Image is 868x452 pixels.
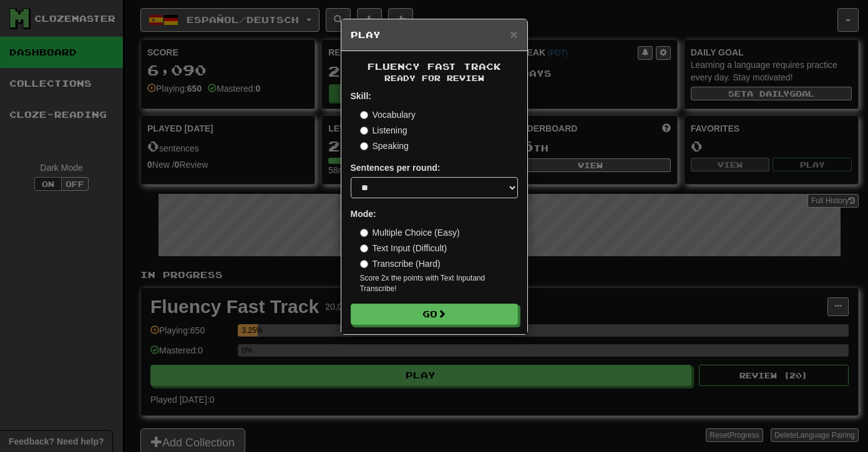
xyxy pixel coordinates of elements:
span: × [510,27,517,41]
label: Sentences per round: [351,161,441,174]
label: Vocabulary [360,108,416,121]
button: Go [351,304,518,325]
input: Vocabulary [360,111,368,119]
input: Text Input (Difficult) [360,244,368,252]
small: Score 2x the points with Text Input and Transcribe ! [360,273,518,294]
label: Transcribe (Hard) [360,257,441,270]
span: Fluency Fast Track [368,61,501,72]
input: Multiple Choice (Easy) [360,229,368,237]
label: Speaking [360,140,409,152]
input: Listening [360,127,368,135]
strong: Skill: [351,91,371,101]
label: Listening [360,124,407,137]
small: Ready for Review [351,73,518,84]
label: Multiple Choice (Easy) [360,226,460,239]
input: Transcribe (Hard) [360,260,368,268]
strong: Mode: [351,209,376,219]
input: Speaking [360,142,368,150]
label: Text Input (Difficult) [360,242,447,254]
button: Close [510,27,517,41]
h5: Play [351,29,518,41]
